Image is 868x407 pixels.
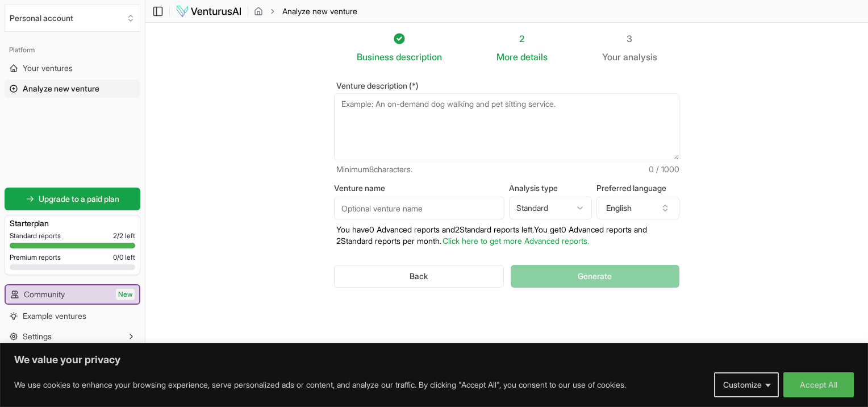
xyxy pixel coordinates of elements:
[714,372,779,397] button: Customize
[334,265,504,288] button: Back
[5,59,140,77] a: Your ventures
[336,164,412,175] span: Minimum 8 characters.
[596,184,679,192] label: Preferred language
[496,50,518,64] span: More
[23,331,52,342] span: Settings
[357,50,394,64] span: Business
[783,372,854,397] button: Accept All
[496,32,548,45] div: 2
[24,289,65,300] span: Community
[520,51,548,63] span: details
[5,5,140,32] button: Select an organization
[5,80,140,98] a: Analyze new venture
[396,51,442,63] span: description
[334,197,504,219] input: Optional venture name
[5,41,140,59] div: Platform
[282,6,357,17] span: Analyze new venture
[5,327,140,346] button: Settings
[176,5,242,18] img: logo
[14,353,854,367] p: We value your privacy
[23,63,73,74] span: Your ventures
[623,51,657,63] span: analysis
[254,6,357,17] nav: breadcrumb
[116,289,135,300] span: New
[10,253,61,262] span: Premium reports
[334,82,679,90] label: Venture description (*)
[10,218,135,229] h3: Starter plan
[443,236,589,246] a: Click here to get more Advanced reports.
[23,83,99,94] span: Analyze new venture
[509,184,592,192] label: Analysis type
[113,231,135,240] span: 2 / 2 left
[6,285,139,304] a: CommunityNew
[649,164,679,175] span: 0 / 1000
[5,307,140,325] a: Example ventures
[14,378,626,392] p: We use cookies to enhance your browsing experience, serve personalized ads or content, and analyz...
[39,193,119,205] span: Upgrade to a paid plan
[602,32,657,45] div: 3
[334,184,504,192] label: Venture name
[334,224,679,247] p: You have 0 Advanced reports and 2 Standard reports left. Y ou get 0 Advanced reports and 2 Standa...
[10,231,61,240] span: Standard reports
[113,253,135,262] span: 0 / 0 left
[23,310,86,322] span: Example ventures
[5,188,140,210] a: Upgrade to a paid plan
[596,197,679,219] button: English
[602,50,621,64] span: Your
